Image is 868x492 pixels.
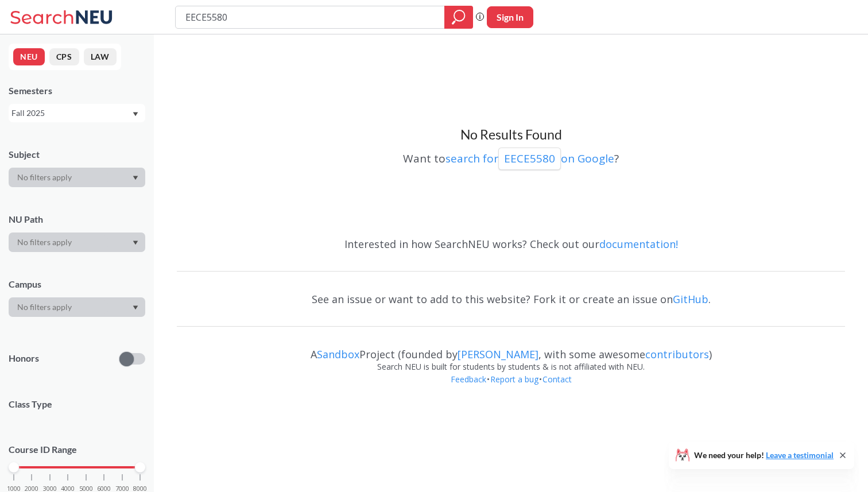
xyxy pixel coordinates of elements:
div: Fall 2025 [11,107,131,119]
a: documentation! [599,237,678,251]
span: 5000 [79,486,93,492]
div: Search NEU is built for students by students & is not affiliated with NEU. [177,361,845,373]
svg: Dropdown arrow [133,176,138,180]
div: magnifying glass [444,6,473,29]
div: NU Path [9,213,145,226]
span: We need your help! [694,451,834,459]
span: 1000 [7,486,21,492]
a: Leave a testimonial [766,450,834,460]
div: Dropdown arrow [9,297,145,317]
a: Report a bug [490,374,539,385]
svg: Dropdown arrow [133,241,138,245]
input: Class, professor, course number, "phrase" [184,7,436,27]
span: 3000 [43,486,57,492]
span: 4000 [61,486,75,492]
a: Feedback [450,374,487,385]
a: contributors [645,347,709,361]
svg: Dropdown arrow [133,305,138,310]
button: Sign In [487,6,533,28]
span: 2000 [25,486,38,492]
div: • • [177,373,845,403]
a: Sandbox [317,347,359,361]
button: NEU [13,48,45,65]
div: See an issue or want to add to this website? Fork it or create an issue on . [177,282,845,316]
p: EECE5580 [504,151,555,166]
div: Campus [9,278,145,290]
div: Subject [9,148,145,161]
span: 6000 [97,486,111,492]
button: LAW [84,48,117,65]
span: Class Type [9,398,145,410]
a: GitHub [673,292,708,306]
p: Honors [9,352,39,365]
div: Want to ? [177,144,845,170]
a: Contact [542,374,572,385]
span: 8000 [133,486,147,492]
div: Fall 2025Dropdown arrow [9,104,145,122]
div: A Project (founded by , with some awesome ) [177,338,845,361]
div: Dropdown arrow [9,233,145,252]
div: Interested in how SearchNEU works? Check out our [177,227,845,261]
span: 7000 [115,486,129,492]
a: search forEECE5580on Google [445,151,614,166]
svg: magnifying glass [452,9,466,25]
div: Semesters [9,84,145,97]
div: Dropdown arrow [9,168,145,187]
h3: No Results Found [177,126,845,144]
button: CPS [49,48,79,65]
a: [PERSON_NAME] [458,347,538,361]
p: Course ID Range [9,443,145,456]
svg: Dropdown arrow [133,112,138,117]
